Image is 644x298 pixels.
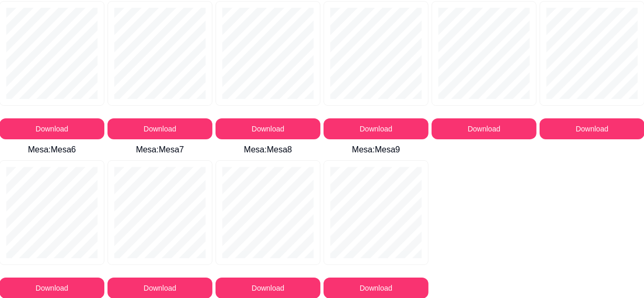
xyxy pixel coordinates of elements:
[324,118,428,139] button: Download
[108,144,212,156] p: Mesa : Mesa7
[216,118,320,139] button: Download
[216,144,320,156] p: Mesa : Mesa8
[432,118,536,139] button: Download
[108,118,212,139] button: Download
[324,144,428,156] p: Mesa : Mesa9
